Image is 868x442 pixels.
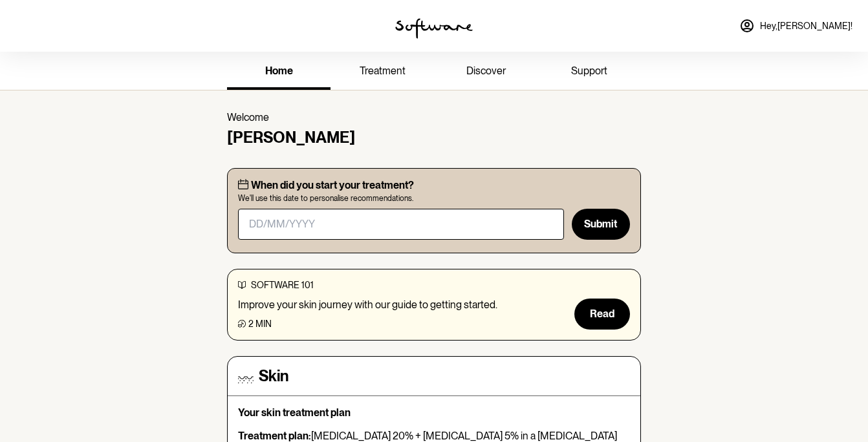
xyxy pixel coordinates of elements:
h4: Skin [259,367,288,386]
span: software 101 [251,280,314,290]
strong: Treatment plan: [238,430,311,442]
a: support [537,54,641,90]
span: We'll use this date to personalise recommendations. [238,194,630,203]
span: Submit [584,218,617,230]
span: treatment [360,65,406,77]
span: discover [466,65,506,77]
p: Improve your skin journey with our guide to getting started. [238,299,497,311]
span: Read [590,308,614,320]
p: When did you start your treatment? [251,179,414,191]
a: discover [434,54,537,90]
input: DD/MM/YYYY [238,209,564,240]
span: support [571,65,607,77]
a: home [227,54,331,90]
img: software logo [395,18,473,39]
p: Your skin treatment plan [238,406,630,419]
button: Submit [572,209,630,240]
span: home [265,65,293,77]
button: Read [574,299,630,330]
h4: [PERSON_NAME] [227,129,641,147]
span: Hey, [PERSON_NAME] ! [760,21,852,32]
a: Hey,[PERSON_NAME]! [732,10,860,41]
p: Welcome [227,111,641,123]
a: treatment [331,54,434,90]
span: 2 min [248,319,272,329]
